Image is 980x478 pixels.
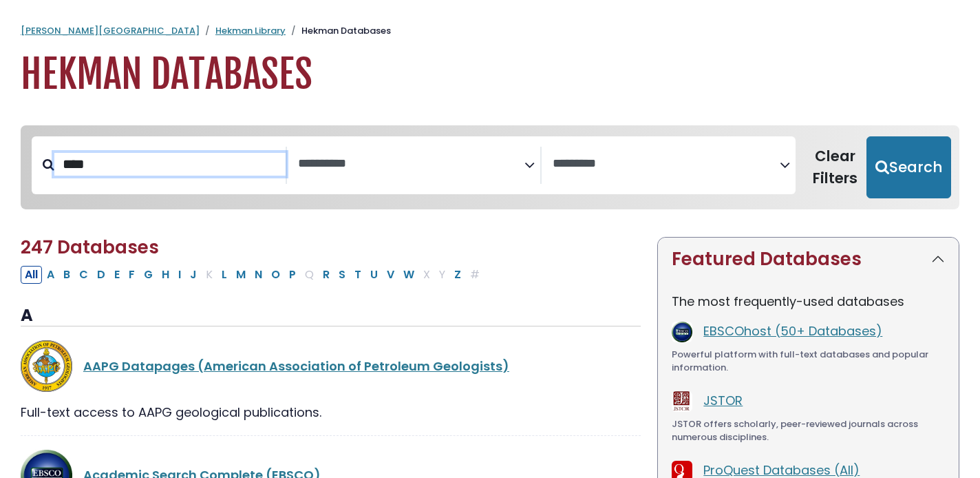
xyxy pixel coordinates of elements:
a: EBSCOhost (50+ Databases) [703,322,882,340]
span: 247 Databases [21,235,159,260]
li: Hekman Databases [286,24,391,38]
div: Alpha-list to filter by first letter of database name [21,265,485,282]
p: The most frequently-used databases [672,292,945,311]
button: Filter Results O [267,266,284,284]
button: Filter Results E [110,266,124,284]
input: Search database by title or keyword [54,153,286,176]
button: Filter Results M [232,266,250,284]
button: All [21,266,42,284]
a: Hekman Library [215,24,286,37]
button: Filter Results A [43,266,58,284]
h3: A [21,306,641,326]
button: Filter Results Z [450,266,465,284]
button: Filter Results C [75,266,92,284]
button: Clear Filters [804,136,866,198]
div: JSTOR offers scholarly, peer-reviewed journals across numerous disciplines. [672,417,945,444]
div: Full-text access to AAPG geological publications. [21,403,641,422]
button: Filter Results V [383,266,398,284]
a: AAPG Datapages (American Association of Petroleum Geologists) [83,357,509,375]
button: Featured Databases [658,238,959,281]
button: Filter Results H [158,266,173,284]
button: Submit for Search Results [866,136,951,198]
nav: breadcrumb [21,24,959,38]
button: Filter Results P [285,266,300,284]
button: Filter Results N [251,266,266,284]
h1: Hekman Databases [21,52,959,98]
button: Filter Results S [334,266,350,284]
nav: Search filters [21,125,959,209]
textarea: Search [298,157,525,172]
div: Powerful platform with full-text databases and popular information. [672,348,945,375]
button: Filter Results U [366,266,382,284]
button: Filter Results R [319,266,334,284]
a: [PERSON_NAME][GEOGRAPHIC_DATA] [21,24,200,37]
button: Filter Results L [217,266,231,284]
button: Filter Results D [93,266,109,284]
button: Filter Results B [59,266,74,284]
button: Filter Results I [174,266,185,284]
button: Filter Results W [399,266,418,284]
a: JSTOR [703,392,743,409]
button: Filter Results J [186,266,201,284]
textarea: Search [553,157,780,172]
button: Filter Results F [125,266,139,284]
button: Filter Results T [350,266,365,284]
button: Filter Results G [140,266,157,284]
